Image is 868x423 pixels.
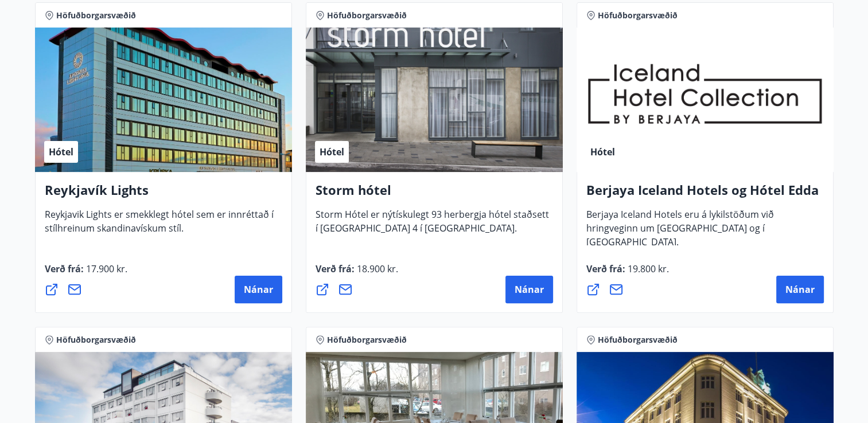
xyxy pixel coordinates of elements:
[327,10,407,21] span: Höfuðborgarsvæðið
[84,263,127,275] span: 17.900 kr.
[235,276,282,303] button: Nánar
[45,263,127,284] span: Verð frá :
[49,146,73,158] span: Hótel
[586,208,774,257] span: Berjaya Iceland Hotels eru á lykilstöðum við hringveginn um [GEOGRAPHIC_DATA] og í [GEOGRAPHIC_DA...
[586,263,669,284] span: Verð frá :
[45,208,274,244] span: Reykjavik Lights er smekklegt hótel sem er innréttað í stílhreinum skandinavískum stíl.
[316,263,398,284] span: Verð frá :
[355,263,398,275] span: 18.900 kr.
[776,276,824,303] button: Nánar
[586,181,824,207] h4: Berjaya Iceland Hotels og Hótel Edda
[56,10,136,21] span: Höfuðborgarsvæðið
[45,181,282,207] h4: Reykjavík Lights
[316,181,553,207] h4: Storm hótel
[56,334,136,346] span: Höfuðborgarsvæðið
[590,146,615,158] span: Hótel
[316,208,549,244] span: Storm Hótel er nýtískulegt 93 herbergja hótel staðsett í [GEOGRAPHIC_DATA] 4 í [GEOGRAPHIC_DATA].
[244,283,273,296] span: Nánar
[598,10,678,21] span: Höfuðborgarsvæðið
[598,334,678,346] span: Höfuðborgarsvæðið
[785,283,815,296] span: Nánar
[515,283,544,296] span: Nánar
[625,263,669,275] span: 19.800 kr.
[327,334,407,346] span: Höfuðborgarsvæðið
[505,276,553,303] button: Nánar
[320,146,344,158] span: Hótel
